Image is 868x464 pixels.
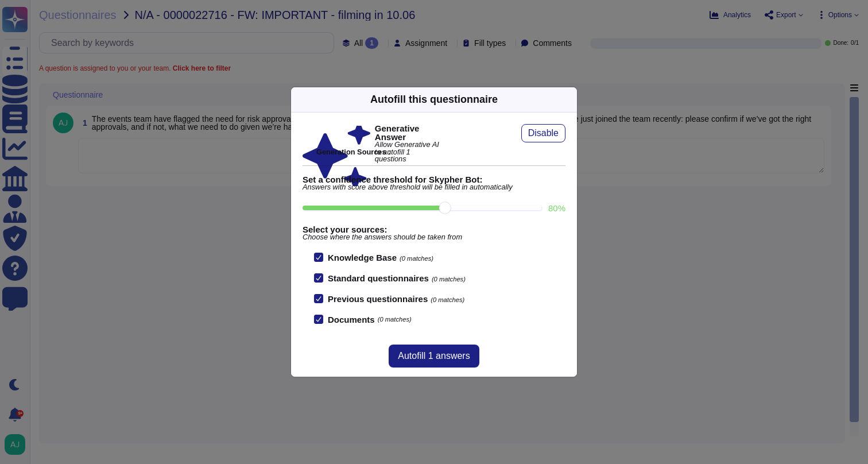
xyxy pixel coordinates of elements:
b: Documents [328,315,375,324]
span: Answers with score above threshold will be filled in automatically [303,184,565,191]
span: (0 matches) [432,276,466,283]
b: Generative Answer [375,124,443,141]
button: Autofill 1 answers [389,345,479,368]
label: 80 % [548,204,565,212]
span: Autofill 1 answers [398,351,470,361]
b: Generation Sources : [316,148,390,156]
span: (0 matches) [431,296,464,303]
button: Disable [521,124,565,142]
span: (0 matches) [400,255,433,262]
b: Knowledge Base [328,253,397,262]
span: Choose where the answers should be taken from [303,234,565,241]
b: Standard questionnaires [328,273,429,283]
b: Previous questionnaires [328,294,428,304]
b: Set a confidence threshold for Skypher Bot: [303,175,565,184]
b: Select your sources: [303,225,565,234]
span: (0 matches) [378,316,412,323]
span: Allow Generative AI to autofill 1 questions [375,141,443,163]
div: Autofill this questionnaire [370,92,498,107]
span: Disable [528,129,559,138]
